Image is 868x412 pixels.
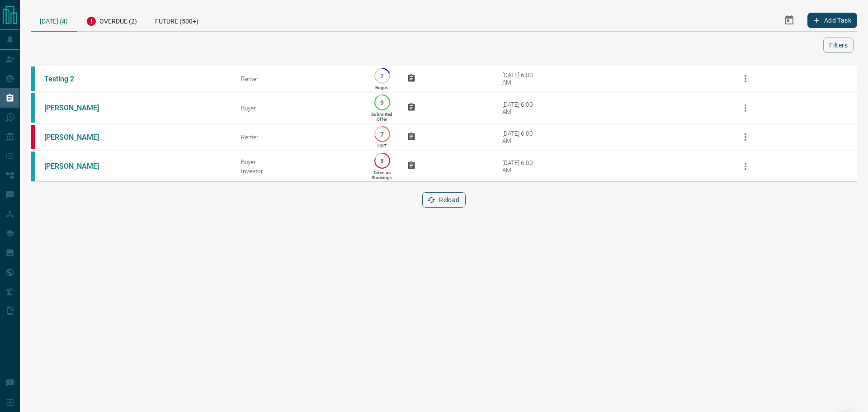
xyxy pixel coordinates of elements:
[778,9,800,31] button: Select Date Range
[379,131,386,137] p: 7
[77,9,146,31] div: Overdue (2)
[241,133,357,141] div: Renter
[823,38,854,53] button: Filters
[31,93,35,123] div: condos.ca
[44,162,112,170] a: [PERSON_NAME]
[241,158,357,166] div: Buyer
[377,143,387,148] p: HOT
[502,159,541,174] div: [DATE] 6:00 AM
[375,85,388,90] p: Bogus
[44,133,112,142] a: [PERSON_NAME]
[502,101,541,115] div: [DATE] 6:00 AM
[502,71,541,86] div: [DATE] 6:00 AM
[422,192,465,208] button: Reload
[372,170,392,180] p: Taken on Showings
[379,99,386,106] p: 9
[31,125,35,149] div: property.ca
[241,167,357,175] div: Investor
[31,9,77,32] div: [DATE] (4)
[502,130,541,144] div: [DATE] 6:00 AM
[379,72,386,79] p: 2
[44,104,112,112] a: [PERSON_NAME]
[807,13,857,28] button: Add Task
[31,66,35,91] div: condos.ca
[241,75,357,82] div: Renter
[241,104,357,112] div: Buyer
[31,152,35,181] div: condos.ca
[44,75,112,83] a: Testing 2
[371,112,392,122] p: Submitted Offer
[146,9,208,31] div: Future (500+)
[379,157,386,164] p: 8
